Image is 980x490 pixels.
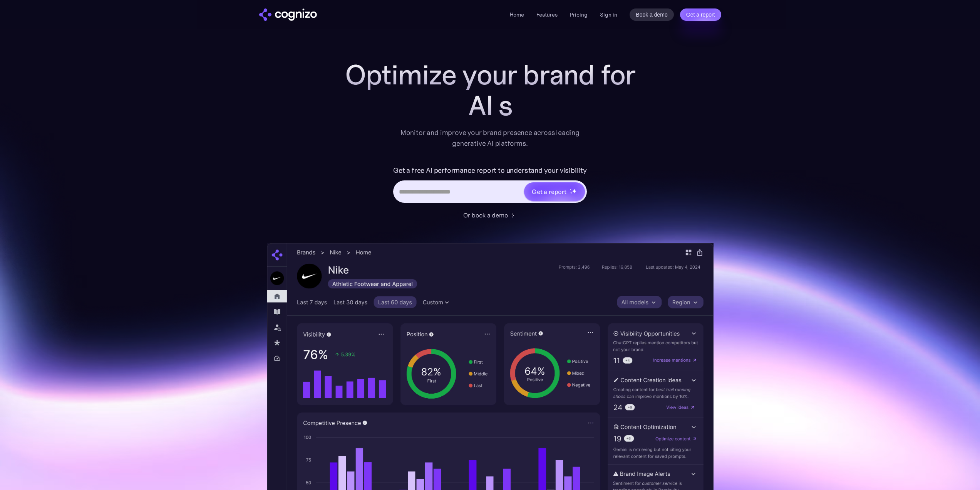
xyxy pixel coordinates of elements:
img: star [570,192,573,194]
a: Get a reportstarstarstar [523,182,586,202]
label: Get a free AI performance report to understand your visibility [393,164,587,177]
img: star [570,189,571,190]
img: cognizo logo [259,8,317,21]
div: Get a report [532,187,566,196]
a: Sign in [600,10,617,19]
a: home [259,8,317,21]
h1: Optimize your brand for [336,59,644,90]
a: Pricing [570,11,588,18]
a: Or book a demo [463,210,517,220]
a: Get a report [680,8,721,21]
a: Features [536,11,558,18]
form: Hero URL Input Form [393,164,587,207]
div: AI s [336,90,644,121]
a: Book a demo [630,8,674,21]
a: Home [510,11,524,18]
div: Monitor and improve your brand presence across leading generative AI platforms. [395,127,585,149]
div: Or book a demo [463,210,508,220]
img: star [572,189,577,194]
